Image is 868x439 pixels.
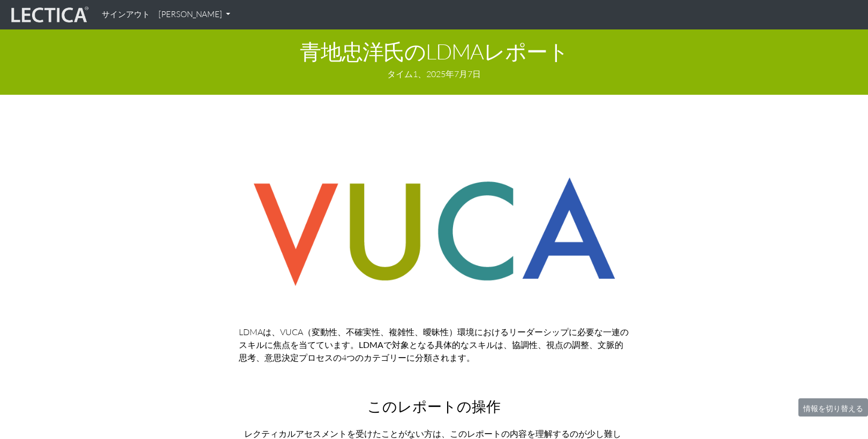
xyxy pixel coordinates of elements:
img: レクティカルライブ [9,5,89,25]
font: 具体 [435,339,452,350]
font: 対象 [392,339,409,350]
font: で [383,339,392,350]
font: なる [418,339,435,350]
font: サインアウト [102,9,150,19]
img: VUCAスキル [239,164,630,300]
font: LDMAは、VUCA（変動性、不確実性、複雑性、曖昧性）環境におけるリーダーシップに必要な一連のスキルに焦点を当てています [239,327,629,350]
font: 青地忠洋氏のLDMAレポート [300,38,569,64]
font: [PERSON_NAME] [158,9,222,19]
font: 。LDMA [350,339,383,350]
a: [PERSON_NAME] [154,4,235,25]
button: 情報を切り替える [798,398,868,417]
font: と [409,339,418,350]
font: 情報を切り替える [803,404,863,413]
font: このレポートの操作 [367,397,501,415]
font: タイム1、2025年7月7日 [387,69,481,79]
font: 的 [452,339,461,350]
a: サインアウト [97,4,154,25]
font: なスキルは、協調性、視点の調整、文脈的思考、意思決定プロセスの4つのカテゴリーに分類されます。 [239,339,623,363]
